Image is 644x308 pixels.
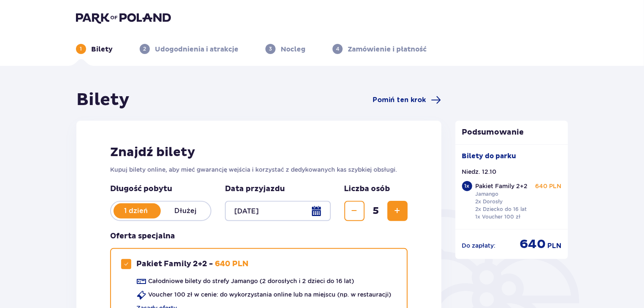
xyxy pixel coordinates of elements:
[366,205,386,217] span: 5
[520,236,546,252] span: 640
[161,206,211,216] p: Dłużej
[143,45,146,53] p: 2
[462,181,472,191] div: 1 x
[455,127,568,138] p: Podsumowanie
[265,44,306,54] div: 3Nocleg
[387,201,408,221] button: Zwiększ
[344,184,390,194] p: Liczba osób
[225,184,285,194] p: Data przyjazdu
[462,168,497,176] p: Niedz. 12.10
[215,259,249,269] p: 640 PLN
[373,95,441,105] a: Pomiń ten krok
[110,165,408,174] p: Kupuj bilety online, aby mieć gwarancję wejścia i korzystać z dedykowanych kas szybkiej obsługi.
[80,45,82,53] p: 1
[476,190,499,198] p: Jamango
[462,151,517,161] p: Bilety do parku
[76,44,113,54] div: 1Bilety
[373,95,426,105] span: Pomiń ten krok
[111,206,161,216] p: 1 dzień
[110,184,211,194] p: Długość pobytu
[348,45,427,54] p: Zamówienie i płatność
[76,12,171,24] img: Park of Poland logo
[336,45,339,53] p: 4
[476,198,527,221] p: 2x Dorosły 2x Dziecko do 16 lat 1x Voucher 100 zł
[155,45,238,54] p: Udogodnienia i atrakcje
[110,144,408,160] h2: Znajdź bilety
[462,241,496,250] p: Do zapłaty :
[140,44,238,54] div: 2Udogodnienia i atrakcje
[76,89,130,111] h1: Bilety
[136,259,213,269] p: Pakiet Family 2+2 -
[535,182,561,190] p: 640 PLN
[148,290,391,299] p: Voucher 100 zł w cenie: do wykorzystania online lub na miejscu (np. w restauracji)
[110,231,175,241] h3: Oferta specjalna
[269,45,272,53] p: 3
[547,241,561,251] span: PLN
[91,45,113,54] p: Bilety
[344,201,365,221] button: Zmniejsz
[148,277,354,285] p: Całodniowe bilety do strefy Jamango (2 dorosłych i 2 dzieci do 16 lat)
[476,182,528,190] p: Pakiet Family 2+2
[333,44,427,54] div: 4Zamówienie i płatność
[281,45,306,54] p: Nocleg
